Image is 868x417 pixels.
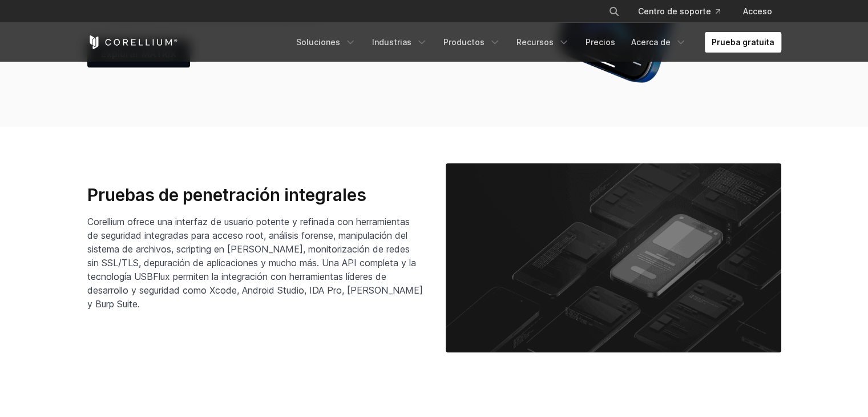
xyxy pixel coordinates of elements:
img: Pruebas de penetración móviles de Corellium [446,163,781,352]
font: Acceso [743,6,772,16]
div: Menú de navegación [595,1,781,22]
font: Recursos [516,37,554,47]
a: Inicio de Corellium [87,35,178,49]
font: Centro de soporte [638,6,711,16]
font: Productos [443,37,485,47]
font: Acerca de [631,37,671,47]
font: Industrias [372,37,411,47]
font: Prueba gratuita [712,37,774,47]
font: Pruebas de penetración integrales [87,185,366,205]
div: Menú de navegación [289,32,781,53]
button: Buscar [604,1,624,22]
font: Soluciones [296,37,340,47]
font: Corellium ofrece una interfaz de usuario potente y refinada con herramientas de seguridad integra... [87,216,423,310]
font: Precios [586,37,615,47]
